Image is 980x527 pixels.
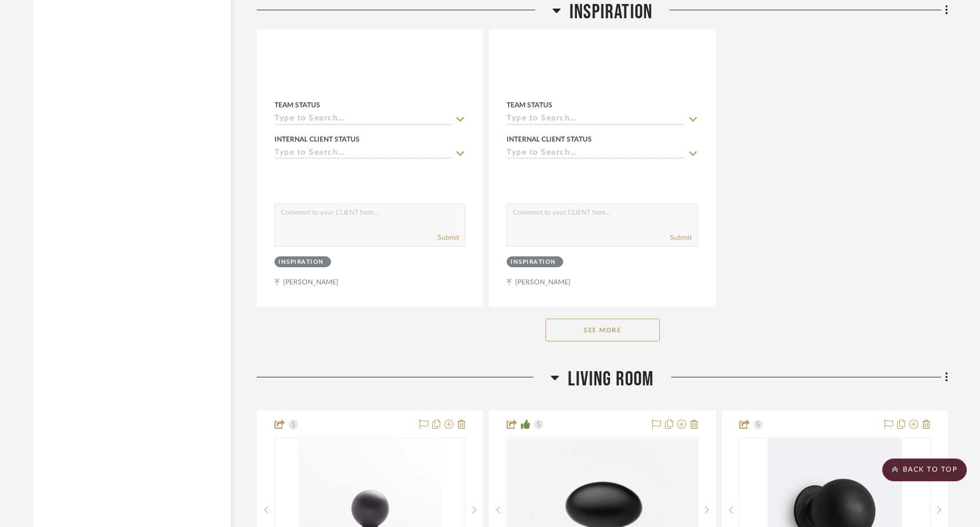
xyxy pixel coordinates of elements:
button: Submit [437,232,459,243]
input: Type to Search… [274,148,452,159]
input: Type to Search… [274,114,452,125]
span: Living Room [568,367,654,392]
div: Team Status [507,100,552,110]
button: See More [545,319,660,341]
div: Inspiration [511,258,556,267]
scroll-to-top-button: BACK TO TOP [882,458,967,481]
div: Internal Client Status [507,134,592,144]
div: Inspiration [278,258,324,267]
input: Type to Search… [507,148,684,159]
button: Submit [670,232,692,243]
div: Internal Client Status [274,134,360,144]
div: Team Status [274,100,320,110]
input: Type to Search… [507,114,684,125]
